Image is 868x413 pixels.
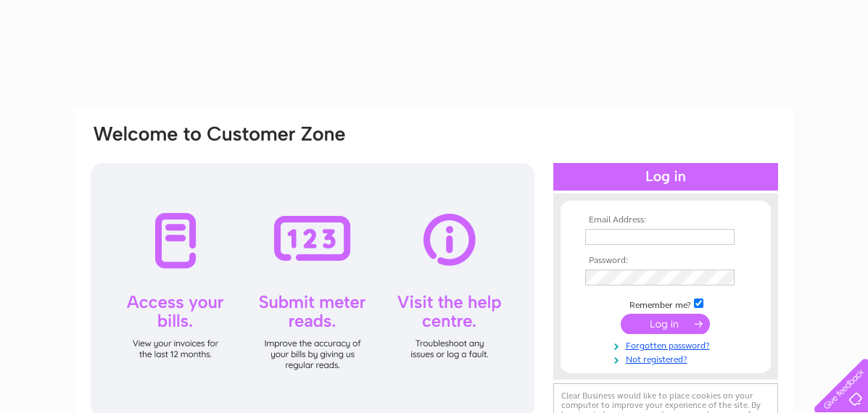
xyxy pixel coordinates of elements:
[582,215,750,225] th: Email Address:
[621,314,710,334] input: Submit
[585,351,750,365] a: Not registered?
[582,296,750,311] td: Remember me?
[582,256,750,266] th: Password:
[585,338,750,351] a: Forgotten password?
